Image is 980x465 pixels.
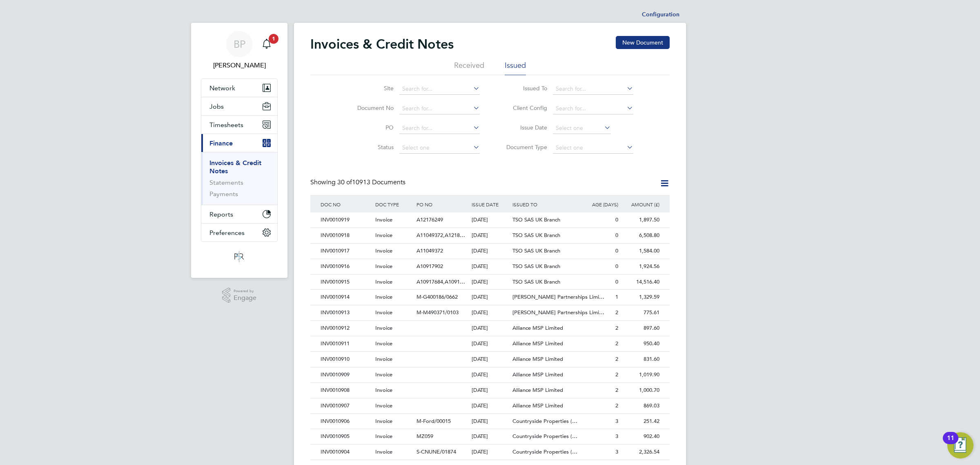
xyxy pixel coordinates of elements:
[416,293,458,300] span: M-G400186/0662
[642,7,679,23] li: Configuration
[416,232,465,239] span: A11049372,A1218…
[191,23,287,278] nav: Main navigation
[258,31,275,57] a: 1
[620,398,661,414] div: 869.03
[209,121,243,129] span: Timesheets
[470,367,511,382] div: [DATE]
[470,321,511,336] div: [DATE]
[620,259,661,274] div: 1,924.56
[615,433,618,440] span: 3
[615,402,618,409] span: 2
[416,216,443,223] span: A12176249
[620,414,661,429] div: 251.42
[615,216,618,223] span: 0
[620,275,661,290] div: 14,516.40
[454,60,484,75] li: Received
[615,418,618,425] span: 3
[512,247,560,254] span: TSO SAS UK Branch
[375,293,392,300] span: Invoice
[470,336,511,351] div: [DATE]
[512,263,560,270] span: TSO SAS UK Branch
[337,178,352,186] span: 30 of
[375,371,392,378] span: Invoice
[620,195,661,214] div: AMOUNT (£)
[470,305,511,320] div: [DATE]
[512,402,563,409] span: Alliance MSP Limited
[375,418,392,425] span: Invoice
[318,305,373,320] div: INV0010913
[375,216,392,223] span: Invoice
[615,309,618,316] span: 2
[318,275,373,290] div: INV0010915
[399,142,480,154] input: Select one
[209,190,238,198] a: Payments
[209,229,245,237] span: Preferences
[615,340,618,347] span: 2
[375,309,392,316] span: Invoice
[414,195,469,214] div: PO NO
[209,103,224,110] span: Jobs
[201,205,277,223] button: Reports
[201,224,277,241] button: Preferences
[500,124,547,131] label: Issue Date
[416,247,443,254] span: A11049372
[318,383,373,398] div: INV0010908
[470,383,511,398] div: [DATE]
[512,278,560,285] span: TSO SAS UK Branch
[201,250,278,263] a: Go to home page
[318,429,373,444] div: INV0010905
[347,85,394,92] label: Site
[947,432,973,458] button: Open Resource Center, 11 new notifications
[201,60,278,70] span: Ben Perkin
[375,448,392,455] span: Invoice
[947,438,954,449] div: 11
[512,340,563,347] span: Alliance MSP Limited
[269,34,278,44] span: 1
[470,414,511,429] div: [DATE]
[620,244,661,259] div: 1,584.00
[470,445,511,460] div: [DATE]
[375,324,392,331] span: Invoice
[234,39,245,49] span: BP
[615,278,618,285] span: 0
[615,324,618,331] span: 2
[375,387,392,393] span: Invoice
[615,448,618,455] span: 3
[234,295,256,302] span: Engage
[620,352,661,367] div: 831.60
[512,418,577,425] span: Countryside Properties (…
[500,143,547,151] label: Document Type
[620,429,661,444] div: 902.40
[553,83,633,95] input: Search for...
[470,228,511,243] div: [DATE]
[209,159,261,175] a: Invoices & Credit Notes
[375,402,392,409] span: Invoice
[505,60,526,75] li: Issued
[318,259,373,274] div: INV0010916
[620,321,661,336] div: 897.60
[553,142,633,154] input: Select one
[500,85,547,92] label: Issued To
[470,259,511,274] div: [DATE]
[512,448,577,455] span: Countryside Properties (…
[620,228,661,243] div: 6,508.80
[375,355,392,362] span: Invoice
[470,352,511,367] div: [DATE]
[553,103,633,114] input: Search for...
[416,418,451,425] span: M-Ford/00015
[616,36,670,49] button: New Document
[209,84,235,92] span: Network
[512,371,563,378] span: Alliance MSP Limited
[318,336,373,351] div: INV0010911
[416,433,433,440] span: MZ059
[620,305,661,320] div: 775.61
[347,143,394,151] label: Status
[615,247,618,254] span: 0
[375,232,392,239] span: Invoice
[318,195,373,214] div: DOC NO
[318,212,373,228] div: INV0010919
[615,263,618,270] span: 0
[201,134,277,152] button: Finance
[201,31,278,70] a: BP[PERSON_NAME]
[470,290,511,305] div: [DATE]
